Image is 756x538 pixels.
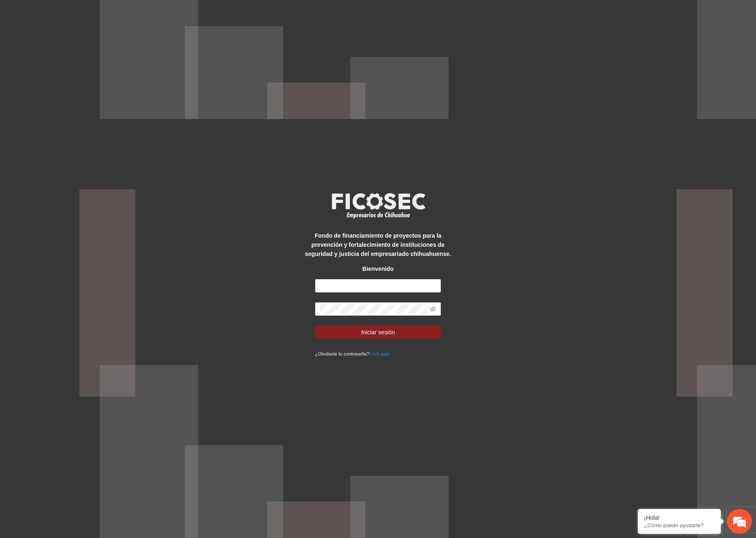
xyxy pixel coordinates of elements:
div: ¡Hola! [644,514,715,521]
p: ¿Cómo puedo ayudarte? [644,522,715,528]
span: eye-invisible [430,306,436,312]
small: ¿Olvidaste tu contraseña? [315,351,389,356]
strong: Bienvenido [362,265,394,272]
strong: Fondo de financiamiento de proyectos para la prevención y fortalecimiento de instituciones de seg... [305,232,451,257]
span: Iniciar sesión [361,328,395,337]
a: Click aqui [369,351,389,356]
img: logo [326,190,430,221]
button: Iniciar sesión [315,326,441,339]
